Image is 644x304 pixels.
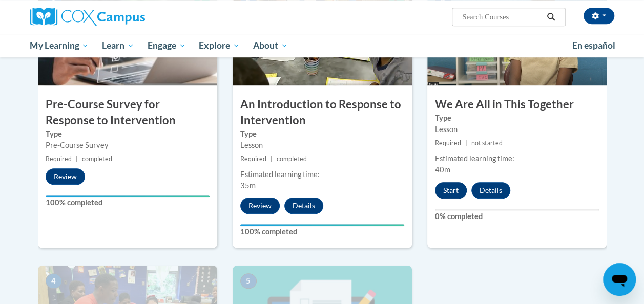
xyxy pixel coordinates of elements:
[435,211,599,222] label: 0% completed
[240,273,257,289] span: 5
[240,198,280,214] button: Review
[46,273,62,289] span: 4
[461,11,543,23] input: Search Courses
[277,155,307,163] span: completed
[435,182,467,199] button: Start
[30,8,215,26] a: Cox Campus
[95,34,141,57] a: Learn
[38,97,217,128] h3: Pre-Course Survey for Response to Intervention
[435,153,599,164] div: Estimated learning time:
[240,169,404,180] div: Estimated learning time:
[240,128,404,140] label: Type
[46,197,210,208] label: 100% completed
[284,198,323,214] button: Details
[30,8,145,26] img: Cox Campus
[584,8,614,24] button: Account Settings
[465,139,467,147] span: |
[46,128,210,140] label: Type
[471,182,510,199] button: Details
[46,140,210,151] div: Pre-Course Survey
[102,39,134,52] span: Learn
[240,224,404,226] div: Your progress
[82,155,112,163] span: completed
[46,155,72,163] span: Required
[141,34,193,57] a: Engage
[543,11,558,23] button: Search
[192,34,246,57] a: Explore
[148,39,186,52] span: Engage
[435,113,599,124] label: Type
[427,97,607,113] h3: We Are All in This Together
[240,226,404,237] label: 100% completed
[271,155,273,163] span: |
[246,34,295,57] a: About
[240,140,404,151] div: Lesson
[199,39,240,52] span: Explore
[76,155,78,163] span: |
[603,263,636,296] iframe: Button to launch messaging window
[566,35,622,56] a: En español
[46,168,85,185] button: Review
[23,34,622,57] div: Main menu
[240,181,256,190] span: 35m
[30,39,89,52] span: My Learning
[435,165,450,174] span: 40m
[46,195,210,197] div: Your progress
[471,139,503,147] span: not started
[240,155,266,163] span: Required
[435,139,461,147] span: Required
[24,34,96,57] a: My Learning
[435,124,599,135] div: Lesson
[233,97,412,128] h3: An Introduction to Response to Intervention
[253,39,288,52] span: About
[572,40,615,51] span: En español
